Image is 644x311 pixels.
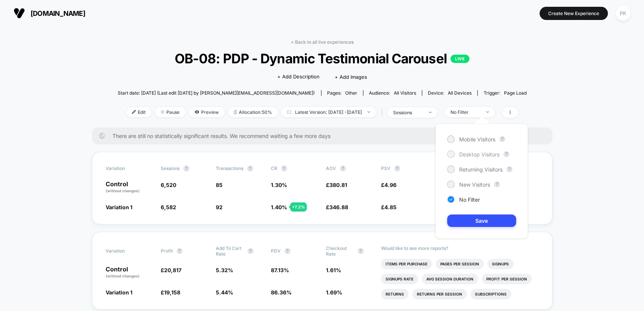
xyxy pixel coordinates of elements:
[138,51,506,66] span: OB-08: PDP - Dynamic Testimonial Carousel
[177,248,183,254] button: ?
[183,165,189,172] button: ?
[487,259,513,269] li: Signups
[216,182,223,188] span: 85
[358,248,364,254] button: ?
[106,266,153,279] p: Control
[271,289,292,296] span: 86.36 %
[284,248,290,254] button: ?
[459,151,500,158] span: Desktop Visitors
[329,204,348,210] span: 346.88
[216,267,233,273] span: 5.32 %
[106,188,140,193] span: (without changes)
[112,133,537,139] span: There are still no statistically significant results. We recommend waiting a few more days
[335,74,367,80] span: + Add Images
[11,7,88,19] button: [DOMAIN_NAME]
[271,182,287,188] span: 1.30 %
[436,259,484,269] li: Pages Per Session
[499,136,505,142] button: ?
[164,289,180,296] span: 19,158
[459,181,490,188] span: New Visitors
[459,166,503,173] span: Returning Visitors
[393,110,423,115] div: sessions
[380,107,387,118] span: |
[394,90,416,96] span: All Visitors
[340,165,346,172] button: ?
[234,110,237,114] img: rebalance
[216,289,233,296] span: 5.44 %
[326,182,347,188] span: £
[381,182,397,188] span: £
[161,110,164,114] img: end
[329,182,347,188] span: 380.81
[106,204,132,210] span: Variation 1
[287,110,291,114] img: calendar
[482,274,532,284] li: Profit Per Session
[161,267,181,273] span: £
[326,165,336,171] span: AOV
[384,204,397,210] span: 4.85
[616,6,630,21] div: PK
[161,289,180,296] span: £
[459,136,495,142] span: Mobile Visitors
[126,107,151,117] span: Edit
[367,111,370,113] img: end
[422,274,478,284] li: Avg Session Duration
[381,204,397,210] span: £
[448,90,472,96] span: all devices
[326,289,342,296] span: 1.69 %
[228,107,278,117] span: Allocation: 50%
[326,267,341,273] span: 1.61 %
[106,289,132,296] span: Variation 1
[14,8,25,19] img: Visually logo
[326,204,348,210] span: £
[118,90,315,96] span: Start date: [DATE] (Last edit [DATE] by [PERSON_NAME][EMAIL_ADDRESS][DOMAIN_NAME])
[381,274,418,284] li: Signups Rate
[412,289,467,299] li: Returns Per Session
[327,90,357,96] div: Pages:
[106,165,147,172] span: Variation
[429,112,432,113] img: end
[271,165,277,171] span: CR
[132,110,136,114] img: edit
[189,107,224,117] span: Preview
[470,289,511,299] li: Subscriptions
[291,39,354,45] a: < Back to all live experiences
[345,90,357,96] span: other
[281,165,287,172] button: ?
[271,204,287,210] span: 1.40 %
[394,165,400,172] button: ?
[164,267,181,273] span: 20,817
[281,107,376,117] span: Latest Version: [DATE] - [DATE]
[381,245,539,251] p: Would like to see more reports?
[494,181,500,187] button: ?
[106,245,147,257] span: Variation
[271,267,289,273] span: 87.13 %
[31,9,85,17] span: [DOMAIN_NAME]
[155,107,185,117] span: Pause
[422,90,477,96] span: Device:
[277,73,320,81] span: + Add Description
[613,6,633,21] button: PK
[216,165,243,171] span: Transactions
[483,90,526,96] div: Trigger:
[486,111,489,113] img: end
[381,165,390,171] span: PSV
[106,181,153,194] p: Control
[504,90,526,96] span: Page Load
[381,289,409,299] li: Returns
[384,182,397,188] span: 4.96
[447,214,516,227] button: Save
[290,202,307,211] div: + 7.2 %
[459,196,480,203] span: No Filter
[216,245,244,257] span: Add To Cart Rate
[161,165,180,171] span: Sessions
[106,274,140,278] span: (without changes)
[503,151,509,157] button: ?
[450,55,469,63] p: LIVE
[161,248,173,254] span: Profit
[539,7,608,20] button: Create New Experience
[450,109,481,115] div: No Filter
[381,259,432,269] li: Items Per Purchase
[369,90,416,96] div: Audience:
[326,245,354,257] span: Checkout Rate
